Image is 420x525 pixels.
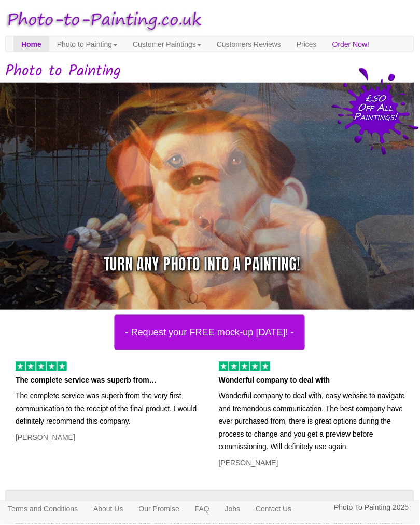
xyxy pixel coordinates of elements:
[16,390,204,429] p: The complete service was superb from the very first communication to the receipt of the final pro...
[219,362,271,372] img: 5 of out 5 stars
[219,375,408,388] p: Wonderful company to deal with
[5,63,415,80] h1: Photo to Painting
[334,502,410,515] p: Photo To Painting 2025
[332,68,420,155] img: 50 pound price drop
[188,502,218,518] a: FAQ
[209,36,289,52] a: Customers Reviews
[125,36,209,52] a: Customer Paintings
[104,253,301,276] div: Turn any photo into a painting!
[219,390,408,454] p: Wonderful company to deal with, easy website to navigate and tremendous communication. The best c...
[16,432,204,445] p: [PERSON_NAME]
[13,36,49,52] a: Home
[86,502,131,518] a: About Us
[131,502,188,518] a: Our Promise
[49,36,125,52] a: Photo to Painting
[218,502,249,518] a: Jobs
[248,502,300,518] a: Contact Us
[16,362,67,372] img: 5 of out 5 stars
[289,36,325,52] a: Prices
[115,316,305,351] button: - Request your FREE mock-up [DATE]! -
[325,36,378,52] a: Order Now!
[219,457,408,470] p: [PERSON_NAME]
[16,375,204,388] p: The complete service was superb from…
